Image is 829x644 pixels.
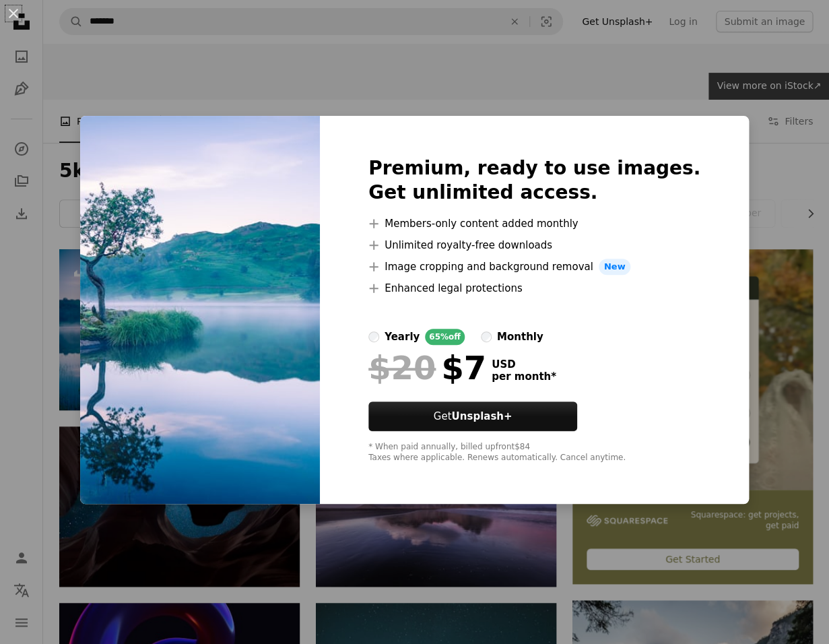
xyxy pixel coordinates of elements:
li: Enhanced legal protections [368,280,700,296]
li: Image cropping and background removal [368,259,700,275]
h2: Premium, ready to use images. Get unlimited access. [368,156,700,205]
div: * When paid annually, billed upfront $84 Taxes where applicable. Renews automatically. Cancel any... [368,442,700,463]
button: GetUnsplash+ [368,401,577,431]
strong: Unsplash+ [451,410,512,422]
span: USD [492,358,556,371]
input: monthly [481,331,492,342]
div: $7 [368,350,486,385]
div: 65% off [425,329,465,345]
span: $20 [368,350,436,385]
input: yearly65%off [368,331,379,342]
img: premium_photo-1673697239984-b089baf7b6e6 [80,116,320,504]
div: yearly [385,329,420,345]
li: Members-only content added monthly [368,216,700,232]
div: monthly [497,329,543,345]
li: Unlimited royalty-free downloads [368,237,700,253]
span: New [599,259,631,275]
span: per month * [492,371,556,383]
